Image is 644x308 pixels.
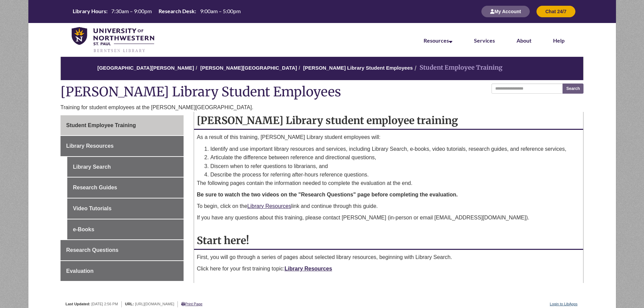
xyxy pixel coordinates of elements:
[536,8,575,14] a: Chat 24/7
[61,57,584,80] nav: breadcrumb
[536,6,575,17] button: Chat 24/7
[66,247,119,253] span: Research Questions
[97,65,194,71] a: [GEOGRAPHIC_DATA][PERSON_NAME]
[156,7,197,15] th: Research Desk:
[67,157,184,177] a: Library Search
[194,112,583,130] h2: [PERSON_NAME] Library student employee training
[67,177,184,198] a: Research Guides
[125,302,134,306] span: URL:
[303,65,413,71] a: [PERSON_NAME] Library Student Employees
[72,27,154,53] img: UNWSP Library Logo
[61,136,184,156] a: Library Resources
[197,179,580,187] p: The following pages contain the information needed to complete the evaluation at the end.
[66,143,114,149] span: Library Resources
[197,253,580,261] p: First, you will go through a series of pages about selected library resources, beginning with Lib...
[210,162,580,171] li: Discern when to refer questions to librarians, and
[197,202,580,210] p: To begin, click on the link and continue through this guide.
[413,63,502,73] li: Student Employee Training
[61,84,584,101] h1: [PERSON_NAME] Library Student Employees
[70,7,243,15] table: Hours Today
[66,302,90,306] span: Last Updated:
[111,8,152,14] span: 7:30am – 9:00pm
[550,302,577,306] a: Login to LibApps
[247,203,291,209] a: Library Resources
[61,104,254,110] span: Training for student employees at the [PERSON_NAME][GEOGRAPHIC_DATA].
[474,37,495,44] a: Services
[197,192,458,197] strong: Be sure to watch the two videos on the "Research Questions" page before completing the evaluation.
[67,198,184,219] a: Video Tutorials
[135,302,174,306] span: [URL][DOMAIN_NAME]
[61,261,184,281] a: Evaluation
[424,37,452,44] a: Resources
[200,8,241,14] span: 9:00am – 5:00pm
[197,265,580,273] p: Click here for your first training topic:
[61,115,184,136] a: Student Employee Training
[70,7,109,15] th: Library Hours:
[200,65,297,71] a: [PERSON_NAME][GEOGRAPHIC_DATA]
[563,84,583,94] button: Search
[285,266,332,271] a: Library Resources
[517,37,531,44] a: About
[66,122,136,128] span: Student Employee Training
[197,133,580,141] p: As a result of this training, [PERSON_NAME] Library student employees will:
[210,153,580,162] li: Articulate the difference between reference and directional questions,
[210,145,580,153] li: Identify and use important library resources and services, including Library Search, e-books, vid...
[481,8,530,14] a: My Account
[66,268,94,274] span: Evaluation
[67,219,184,240] a: e-Books
[197,214,580,222] p: If you have any questions about this training, please contact [PERSON_NAME] (in-person or email [...
[481,6,530,17] button: My Account
[181,302,185,306] i: Print Page
[553,37,565,44] a: Help
[70,7,243,16] a: Hours Today
[210,170,580,179] li: Describe the process for referring after-hours reference questions.
[61,240,184,260] a: Research Questions
[91,302,118,306] span: [DATE] 2:56 PM
[61,115,184,281] div: Guide Pages
[194,232,583,250] h2: Start here!
[181,302,202,306] a: Print Page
